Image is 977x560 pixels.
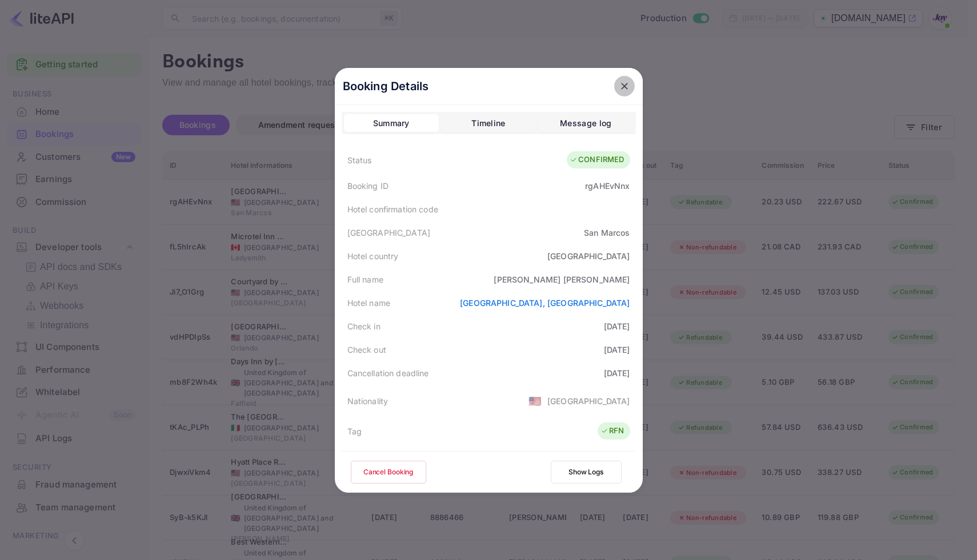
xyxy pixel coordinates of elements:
a: [GEOGRAPHIC_DATA], [GEOGRAPHIC_DATA] [460,298,630,308]
div: Nationality [347,395,389,407]
div: Check in [347,320,381,332]
span: United States [528,390,542,411]
div: Status [347,154,372,166]
div: Hotel name [347,297,391,309]
button: Timeline [441,114,536,132]
div: [GEOGRAPHIC_DATA] [547,395,630,407]
div: [DATE] [604,367,630,379]
div: Tag [347,425,362,437]
div: Full name [347,273,383,285]
button: close [614,76,635,96]
div: [DATE] [604,320,630,332]
div: CONFIRMED [570,154,624,166]
div: RFN [600,425,624,437]
div: Booking ID [347,180,389,192]
div: [GEOGRAPHIC_DATA] [347,227,431,239]
div: [DATE] [604,344,630,356]
div: Cancellation deadline [347,367,429,379]
button: Show Logs [551,461,622,484]
div: Check out [347,344,386,356]
div: Message log [560,116,611,130]
button: Cancel Booking [351,461,426,484]
div: San Marcos [584,227,630,239]
p: Booking Details [343,78,429,95]
button: Summary [344,114,439,132]
div: Hotel confirmation code [347,203,438,215]
div: [GEOGRAPHIC_DATA] [547,250,630,262]
div: Summary [373,116,410,130]
div: [PERSON_NAME] [PERSON_NAME] [494,273,630,285]
div: Timeline [471,116,505,130]
div: Hotel country [347,250,399,262]
button: Message log [538,114,633,132]
div: rgAHEvNnx [585,180,630,192]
